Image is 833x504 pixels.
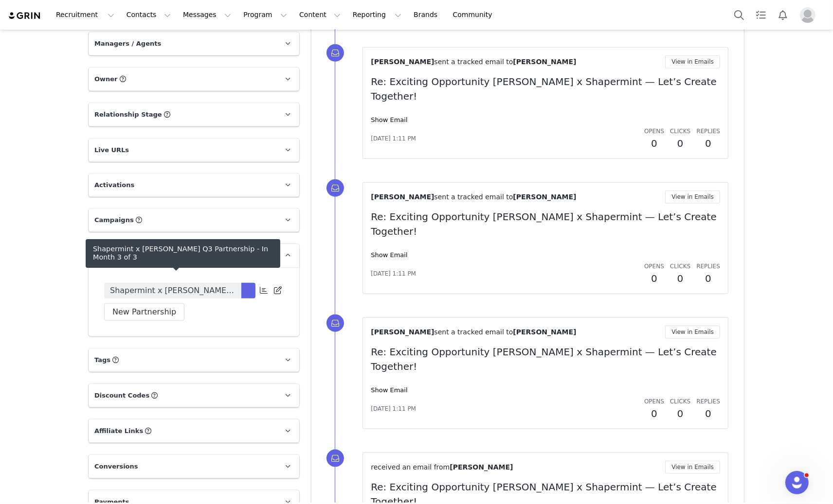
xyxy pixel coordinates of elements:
[434,193,513,201] span: sent a tracked email to
[371,269,416,278] span: [DATE] 1:11 PM
[665,326,720,339] button: View in Emails
[513,328,576,336] span: [PERSON_NAME]
[8,8,399,18] body: Rich Text Area. Press ALT-0 for help.
[94,426,143,436] span: Affiliate Links
[94,462,138,471] span: Conversions
[447,4,503,26] a: Community
[237,4,293,26] button: Program
[371,193,434,201] span: [PERSON_NAME]
[794,7,825,23] button: Profile
[94,39,161,49] span: Managers / Agents
[104,303,184,321] button: New Partnership
[665,55,720,69] button: View in Emails
[94,180,134,190] span: Activations
[121,4,177,26] button: Contacts
[665,191,720,204] button: View in Emails
[371,328,434,336] span: [PERSON_NAME]
[371,251,407,259] a: Show Email
[696,398,720,405] span: Replies
[644,406,664,421] h2: 0
[665,461,720,474] button: View in Emails
[696,136,720,151] h2: 0
[177,4,237,26] button: Messages
[750,4,772,26] a: Tasks
[670,136,690,151] h2: 0
[371,463,450,471] span: received an email from
[513,193,576,201] span: [PERSON_NAME]
[94,145,129,155] span: Live URLs
[94,391,149,400] span: Discount Codes
[371,345,720,374] p: Re: Exciting Opportunity [PERSON_NAME] x Shapermint — Let’s Create Together!
[94,110,162,120] span: Relationship Stage
[408,4,446,26] a: Brands
[696,271,720,286] h2: 0
[371,209,720,239] p: Re: Exciting Opportunity [PERSON_NAME] x Shapermint — Let’s Create Together!
[94,215,134,225] span: Campaigns
[696,263,720,270] span: Replies
[644,398,664,405] span: Opens
[371,58,434,66] span: [PERSON_NAME]
[347,4,407,26] button: Reporting
[670,128,690,135] span: Clicks
[785,471,809,494] iframe: Intercom live chat
[434,328,513,336] span: sent a tracked email to
[670,406,690,421] h2: 0
[371,116,407,123] a: Show Email
[728,4,750,26] button: Search
[93,245,273,262] div: Shapermint x [PERSON_NAME] Q3 Partnership - In Month 3 of 3
[670,263,690,270] span: Clicks
[293,4,346,26] button: Content
[50,4,120,26] button: Recruitment
[696,128,720,135] span: Replies
[371,134,416,143] span: [DATE] 1:11 PM
[644,263,664,270] span: Opens
[696,406,720,421] h2: 0
[644,128,664,135] span: Opens
[371,74,720,104] p: Re: Exciting Opportunity [PERSON_NAME] x Shapermint — Let’s Create Together!
[371,386,407,394] a: Show Email
[94,355,110,365] span: Tags
[8,11,42,20] img: grin logo
[110,285,235,296] span: Shapermint x [PERSON_NAME] Q3 Partnership
[371,404,416,413] span: [DATE] 1:11 PM
[434,58,513,66] span: sent a tracked email to
[644,271,664,286] h2: 0
[94,74,118,84] span: Owner
[450,463,513,471] span: [PERSON_NAME]
[800,7,815,23] img: placeholder-profile.jpg
[670,398,690,405] span: Clicks
[670,271,690,286] h2: 0
[772,4,794,26] button: Notifications
[104,283,241,298] a: Shapermint x [PERSON_NAME] Q3 Partnership
[644,136,664,151] h2: 0
[513,58,576,66] span: [PERSON_NAME]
